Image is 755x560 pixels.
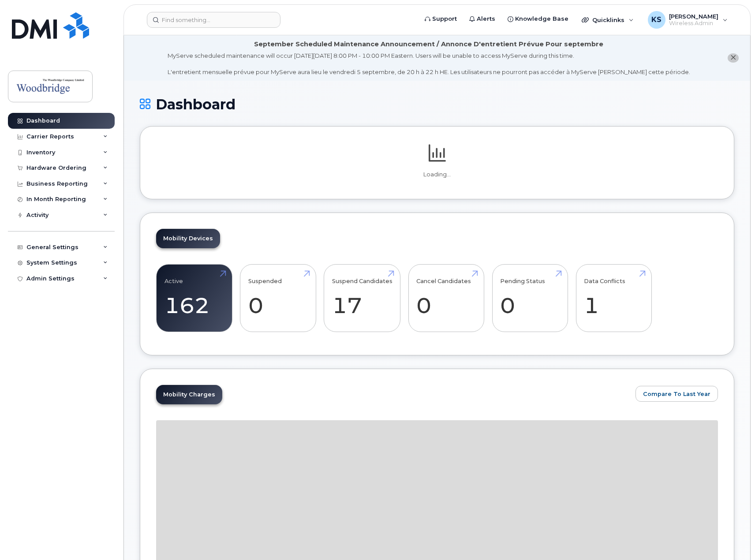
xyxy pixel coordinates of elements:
[248,269,308,327] a: Suspended 0
[168,52,690,76] div: MyServe scheduled maintenance will occur [DATE][DATE] 8:00 PM - 10:00 PM Eastern. Users will be u...
[164,269,224,327] a: Active 162
[584,269,643,327] a: Data Conflicts 1
[140,97,734,112] h1: Dashboard
[635,386,718,402] button: Compare To Last Year
[416,269,476,327] a: Cancel Candidates 0
[500,269,560,327] a: Pending Status 0
[156,385,222,404] a: Mobility Charges
[728,53,739,63] button: close notification
[254,40,603,49] div: September Scheduled Maintenance Announcement / Annonce D'entretient Prévue Pour septembre
[643,390,710,398] span: Compare To Last Year
[156,171,718,179] p: Loading...
[156,229,220,248] a: Mobility Devices
[332,269,392,327] a: Suspend Candidates 17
